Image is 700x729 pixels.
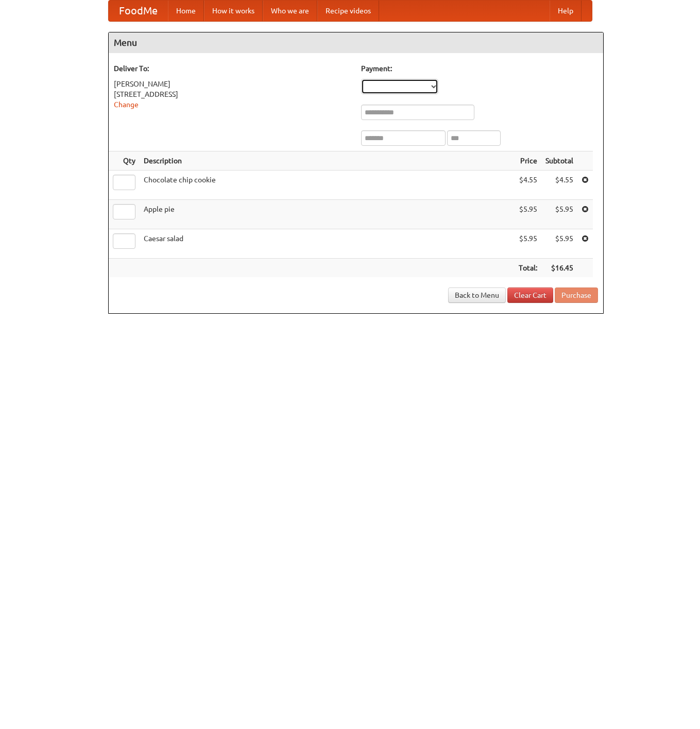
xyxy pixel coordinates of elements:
th: Subtotal [541,151,577,171]
a: Recipe videos [317,1,379,21]
td: $5.95 [541,200,577,229]
a: Change [114,100,139,109]
a: Clear Cart [507,287,553,303]
td: $5.95 [515,229,541,259]
a: How it works [204,1,263,21]
th: Total: [515,259,541,278]
td: $4.55 [541,171,577,200]
div: [STREET_ADDRESS] [114,89,351,99]
h5: Deliver To: [114,63,351,74]
a: Help [550,1,582,21]
h4: Menu [109,32,603,53]
a: Home [168,1,204,21]
a: Who we are [263,1,317,21]
a: Back to Menu [448,287,506,303]
div: [PERSON_NAME] [114,79,351,89]
button: Purchase [555,287,598,303]
th: Qty [109,151,140,171]
td: $4.55 [515,171,541,200]
th: Description [140,151,515,171]
a: FoodMe [109,1,168,21]
h5: Payment: [361,63,598,74]
td: $5.95 [515,200,541,229]
td: Apple pie [140,200,515,229]
td: $5.95 [541,229,577,259]
td: Caesar salad [140,229,515,259]
td: Chocolate chip cookie [140,171,515,200]
th: Price [515,151,541,171]
th: $16.45 [541,259,577,278]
